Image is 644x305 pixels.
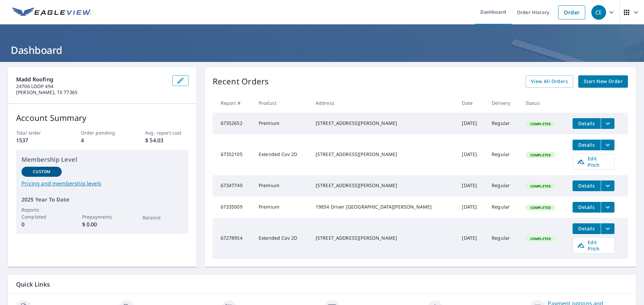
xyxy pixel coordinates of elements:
[577,142,597,148] span: Details
[213,134,253,175] td: 67352105
[253,175,310,197] td: Premium
[577,239,610,252] span: Edit Pitch
[577,155,610,168] span: Edit Pitch
[577,204,597,210] span: Details
[601,180,614,191] button: filesDropdownBtn-67347740
[526,153,555,157] span: Completed
[601,118,614,129] button: filesDropdownBtn-67352652
[601,140,614,150] button: filesDropdownBtn-67352105
[213,175,253,197] td: 67347740
[16,75,167,83] p: Madd Roofing
[316,235,451,241] div: [STREET_ADDRESS][PERSON_NAME]
[213,218,253,259] td: 67278954
[526,122,555,126] span: Completed
[21,206,62,220] p: Reports Completed
[486,175,520,197] td: Regular
[526,236,555,241] span: Completed
[526,75,573,88] a: View All Orders
[21,220,62,228] p: 0
[33,169,50,175] p: Custom
[316,204,451,210] div: 19854 Driver [GEOGRAPHIC_DATA][PERSON_NAME]
[213,197,253,218] td: 67335009
[81,129,124,136] p: Order pending
[145,129,188,136] p: Avg. report cost
[316,120,451,127] div: [STREET_ADDRESS][PERSON_NAME]
[526,184,555,188] span: Completed
[16,112,189,124] p: Account Summary
[457,93,486,113] th: Date
[486,197,520,218] td: Regular
[457,218,486,259] td: [DATE]
[253,134,310,175] td: Extended Cov 2D
[16,83,167,89] p: 24706 LOOP 494
[601,202,614,213] button: filesDropdownBtn-67335009
[526,205,555,210] span: Completed
[316,182,451,189] div: [STREET_ADDRESS][PERSON_NAME]
[457,197,486,218] td: [DATE]
[531,77,568,86] span: View All Orders
[573,237,614,253] a: Edit Pitch
[16,136,59,144] p: 1537
[573,118,601,129] button: detailsBtn-67352652
[486,113,520,134] td: Regular
[21,155,183,164] p: Membership Level
[253,218,310,259] td: Extended Cov 2D
[213,93,253,113] th: Report #
[573,223,601,234] button: detailsBtn-67278954
[486,134,520,175] td: Regular
[577,182,597,189] span: Details
[591,5,606,20] div: CE
[316,151,451,158] div: [STREET_ADDRESS][PERSON_NAME]
[8,43,636,57] h1: Dashboard
[573,202,601,213] button: detailsBtn-67335009
[213,113,253,134] td: 67352652
[21,196,183,204] p: 2025 Year To Date
[82,213,122,220] p: Prepayments
[12,7,91,17] img: EV Logo
[486,93,520,113] th: Delivery
[253,197,310,218] td: Premium
[253,113,310,134] td: Premium
[145,136,188,144] p: $ 54.03
[584,77,623,86] span: Start New Order
[253,93,310,113] th: Product
[457,134,486,175] td: [DATE]
[558,5,585,19] a: Order
[16,89,167,95] p: [PERSON_NAME], TX 77365
[143,214,183,221] p: Balance
[213,75,269,88] p: Recent Orders
[573,154,614,170] a: Edit Pitch
[573,140,601,150] button: detailsBtn-67352105
[486,218,520,259] td: Regular
[577,225,597,232] span: Details
[81,136,124,144] p: 4
[573,180,601,191] button: detailsBtn-67347740
[457,175,486,197] td: [DATE]
[16,129,59,136] p: Total order
[82,220,122,228] p: $ 0.00
[16,280,628,289] p: Quick Links
[601,223,614,234] button: filesDropdownBtn-67278954
[21,179,183,187] a: Pricing and membership levels
[577,120,597,127] span: Details
[457,113,486,134] td: [DATE]
[310,93,457,113] th: Address
[520,93,567,113] th: Status
[578,75,628,88] a: Start New Order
